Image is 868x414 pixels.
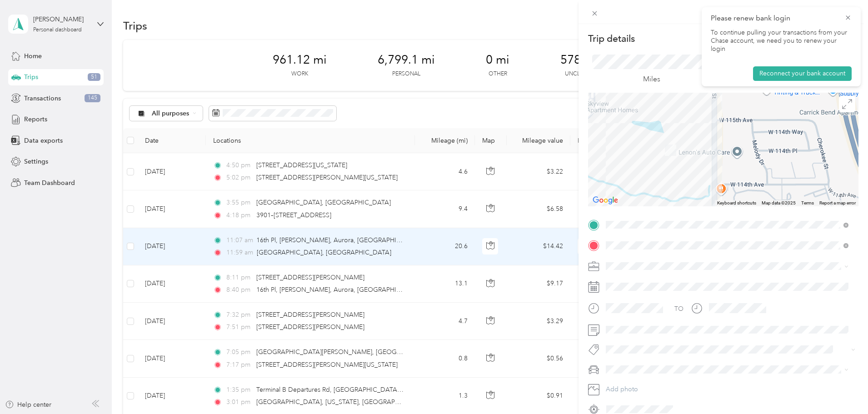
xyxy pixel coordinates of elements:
iframe: Everlance-gr Chat Button Frame [817,363,868,414]
p: To continue pulling your transactions from your Chase account, we need you to renew your login [711,29,852,54]
button: Keyboard shortcuts [717,200,756,206]
button: Add photo [603,383,858,396]
a: Terms (opens in new tab) [801,200,814,205]
p: Please renew bank login [711,13,838,24]
p: Trip details [588,32,635,45]
img: Google [590,195,620,206]
a: Open this area in Google Maps (opens a new window) [590,195,620,206]
div: TO [674,304,683,314]
button: Reconnect your bank account [753,66,852,81]
a: Report a map error [819,200,856,205]
p: Miles [643,74,660,85]
span: Map data ©2025 [762,200,796,205]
